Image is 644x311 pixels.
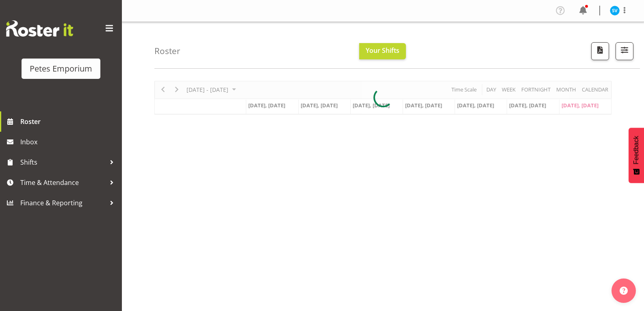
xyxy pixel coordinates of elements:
span: Your Shifts [366,46,399,55]
img: help-xxl-2.png [620,287,628,295]
span: Feedback [633,136,640,164]
img: sasha-vandervalk6911.jpg [610,6,620,15]
span: Shifts [20,156,106,168]
span: Inbox [20,136,118,148]
span: Finance & Reporting [20,197,106,209]
button: Your Shifts [359,43,406,59]
button: Feedback - Show survey [629,128,644,183]
button: Filter Shifts [616,42,633,60]
button: Download a PDF of the roster according to the set date range. [591,42,609,60]
img: Rosterit website logo [6,20,73,37]
span: Time & Attendance [20,176,106,189]
h4: Roster [154,46,180,56]
div: Petes Emporium [30,63,92,75]
span: Roster [20,115,118,128]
